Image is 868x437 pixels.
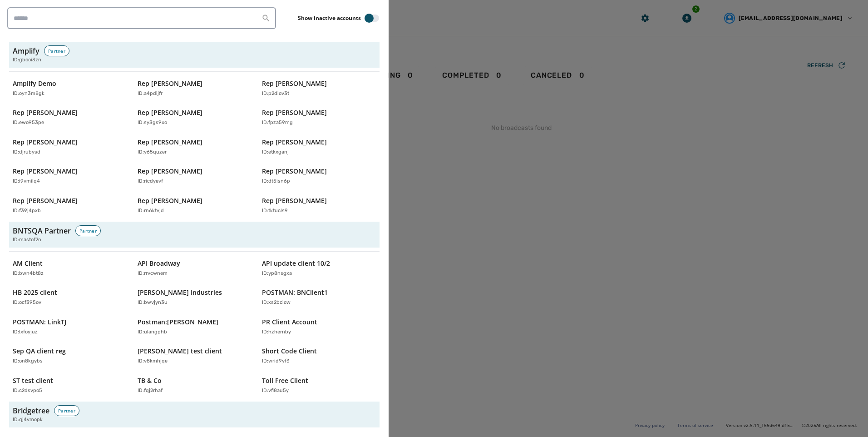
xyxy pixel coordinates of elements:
button: Rep [PERSON_NAME]ID:tktucls9 [258,193,380,218]
p: ID: i9vmilq4 [13,178,40,185]
span: ID: gbcoi3zn [13,56,41,64]
button: HB 2025 clientID:ocf395ov [9,284,130,310]
button: PR Client AccountID:hzhernby [258,314,380,340]
button: Rep [PERSON_NAME]ID:rn6ktvjd [134,193,255,218]
p: Rep [PERSON_NAME] [138,167,202,176]
button: POSTMAN: BNClient1ID:xs2bciow [258,284,380,310]
button: AmplifyPartnerID:gbcoi3zn [9,42,380,68]
button: Rep [PERSON_NAME]ID:djrubysd [9,134,130,160]
button: Rep [PERSON_NAME]ID:p2diov3t [258,75,380,101]
button: Rep [PERSON_NAME]ID:dt5isn6p [258,163,380,189]
p: HB 2025 client [13,288,57,297]
button: Amplify DemoID:oyn3m8gk [9,75,130,101]
button: Rep [PERSON_NAME]ID:sy3gs9xo [134,104,255,130]
button: [PERSON_NAME] test clientID:v8kmhjqe [134,343,255,369]
p: API update client 10/2 [262,259,330,268]
p: Rep [PERSON_NAME] [13,108,78,117]
p: ID: hzhernby [262,328,291,336]
button: ST test clientID:c2dsvpo5 [9,372,130,398]
p: ID: ulangphb [138,328,167,336]
p: ID: fqj2rhaf [138,387,163,395]
p: [PERSON_NAME] Industries [138,288,222,297]
span: ID: mastof2n [13,236,41,244]
p: Sep QA client reg [13,347,66,356]
p: ID: yp8nsgxa [262,270,292,278]
div: Partner [75,225,101,236]
p: Rep [PERSON_NAME] [138,108,202,117]
p: ID: rrvcwnem [138,270,168,278]
span: ID: qj4vmopk [13,416,43,424]
p: Short Code Client [262,347,317,356]
p: ID: ricdyevf [138,178,163,185]
button: Rep [PERSON_NAME]ID:i9vmilq4 [9,163,130,189]
p: ID: y65quzer [138,149,167,156]
button: Rep [PERSON_NAME]ID:f39j4pxb [9,193,130,218]
p: Amplify Demo [13,79,56,88]
p: ID: dt5isn6p [262,178,290,185]
p: ID: tktucls9 [262,207,288,215]
p: ID: rn6ktvjd [138,207,164,215]
p: ID: djrubysd [13,149,40,156]
button: Rep [PERSON_NAME]ID:fpza59mg [258,104,380,130]
p: Rep [PERSON_NAME] [13,167,78,176]
button: Short Code ClientID:wrid9yf3 [258,343,380,369]
button: AM ClientID:bwn4bt8z [9,255,130,281]
div: Partner [44,45,69,56]
button: Rep [PERSON_NAME]ID:etkxganj [258,134,380,160]
p: Rep [PERSON_NAME] [262,138,327,147]
button: POSTMAN: LinkTJID:lxfoyjuz [9,314,130,340]
p: ID: wrid9yf3 [262,358,290,365]
h3: Amplify [13,45,39,56]
p: ID: on8kgybs [13,358,43,365]
div: Partner [54,405,79,416]
p: ID: ewo953pe [13,119,44,127]
h3: BNTSQA Partner [13,225,71,236]
p: ID: f39j4pxb [13,207,41,215]
p: ID: bwvjyn3u [138,299,168,307]
button: Sep QA client regID:on8kgybs [9,343,130,369]
p: Postman:[PERSON_NAME] [138,318,218,327]
p: ID: bwn4bt8z [13,270,44,278]
button: BridgetreePartnerID:qj4vmopk [9,402,380,427]
p: Rep [PERSON_NAME] [13,196,78,205]
button: Rep [PERSON_NAME]ID:ewo953pe [9,104,130,130]
p: ID: v8kmhjqe [138,358,168,365]
button: BNTSQA PartnerPartnerID:mastof2n [9,222,380,248]
h3: Bridgetree [13,405,49,416]
button: Postman:[PERSON_NAME]ID:ulangphb [134,314,255,340]
p: ID: sy3gs9xo [138,119,167,127]
p: ID: ocf395ov [13,299,41,307]
button: Rep [PERSON_NAME]ID:a4pdijfr [134,75,255,101]
button: API BroadwayID:rrvcwnem [134,255,255,281]
p: ID: oyn3m8gk [13,90,44,98]
p: ID: fpza59mg [262,119,293,127]
p: POSTMAN: BNClient1 [262,288,328,297]
p: Rep [PERSON_NAME] [13,138,78,147]
p: PR Client Account [262,318,317,327]
p: ID: vfi8au5y [262,387,289,395]
p: ID: xs2bciow [262,299,291,307]
p: ID: c2dsvpo5 [13,387,42,395]
button: Rep [PERSON_NAME]ID:y65quzer [134,134,255,160]
p: Rep [PERSON_NAME] [262,167,327,176]
button: Toll Free ClientID:vfi8au5y [258,372,380,398]
p: ID: lxfoyjuz [13,328,38,336]
button: [PERSON_NAME] IndustriesID:bwvjyn3u [134,284,255,310]
p: [PERSON_NAME] test client [138,347,222,356]
p: ID: p2diov3t [262,90,289,98]
p: Rep [PERSON_NAME] [262,196,327,205]
p: TB & Co [138,376,162,385]
p: Rep [PERSON_NAME] [262,79,327,88]
p: ST test client [13,376,53,385]
p: Rep [PERSON_NAME] [138,138,202,147]
p: API Broadway [138,259,180,268]
button: API update client 10/2ID:yp8nsgxa [258,255,380,281]
label: Show inactive accounts [298,15,361,22]
p: Rep [PERSON_NAME] [262,108,327,117]
p: ID: a4pdijfr [138,90,163,98]
button: Rep [PERSON_NAME]ID:ricdyevf [134,163,255,189]
p: AM Client [13,259,43,268]
p: ID: etkxganj [262,149,289,156]
button: TB & CoID:fqj2rhaf [134,372,255,398]
p: Toll Free Client [262,376,308,385]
